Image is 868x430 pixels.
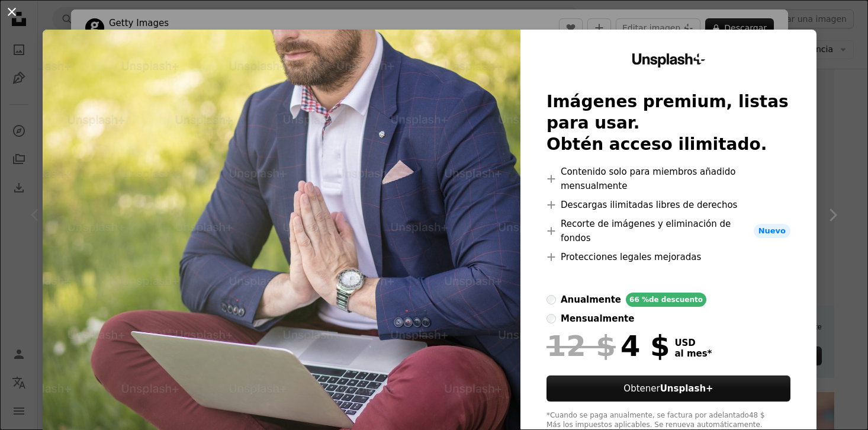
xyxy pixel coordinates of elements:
li: Protecciones legales mejoradas [546,250,790,264]
span: 12 $ [546,330,616,361]
input: anualmente66 %de descuento [546,295,556,304]
li: Recorte de imágenes y eliminación de fondos [546,217,790,245]
strong: Unsplash+ [660,383,713,394]
span: USD [674,338,712,348]
span: al mes * [674,348,712,359]
li: Contenido solo para miembros añadido mensualmente [546,165,790,193]
div: mensualmente [561,312,634,326]
li: Descargas ilimitadas libres de derechos [546,198,790,212]
input: mensualmente [546,314,556,323]
div: 4 $ [546,330,670,361]
button: ObtenerUnsplash+ [546,376,790,402]
h2: Imágenes premium, listas para usar. Obtén acceso ilimitado. [546,91,790,155]
div: 66 % de descuento [626,293,706,307]
div: anualmente [561,293,621,307]
span: Nuevo [754,224,790,238]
